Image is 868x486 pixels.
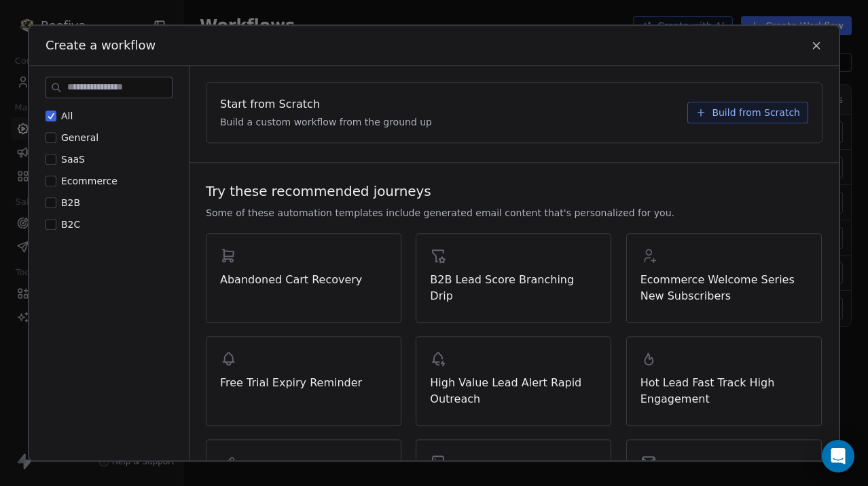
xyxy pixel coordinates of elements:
[46,109,56,123] button: All
[46,174,56,188] button: Ecommerce
[206,182,431,201] span: Try these recommended journeys
[430,272,597,304] span: B2B Lead Score Branching Drip
[430,375,597,407] span: High Value Lead Alert Rapid Outreach
[822,440,854,472] div: Open Intercom Messenger
[61,132,98,143] span: General
[220,115,432,129] span: Build a custom workflow from the ground up
[640,375,808,407] span: Hot Lead Fast Track High Engagement
[640,272,808,304] span: Ecommerce Welcome Series New Subscribers
[46,196,56,209] button: B2B
[61,197,80,208] span: B2B
[712,106,800,119] span: Build from Scratch
[220,375,387,391] span: Free Trial Expiry Reminder
[220,96,320,113] span: Start from Scratch
[46,37,156,54] span: Create a workflow
[46,153,56,166] button: SaaS
[46,131,56,144] button: General
[206,206,674,220] span: Some of these automation templates include generated email content that's personalized for you.
[61,154,85,165] span: SaaS
[61,176,117,186] span: Ecommerce
[687,102,808,123] button: Build from Scratch
[61,110,73,121] span: All
[220,272,387,288] span: Abandoned Cart Recovery
[61,219,80,230] span: B2C
[46,218,56,231] button: B2C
